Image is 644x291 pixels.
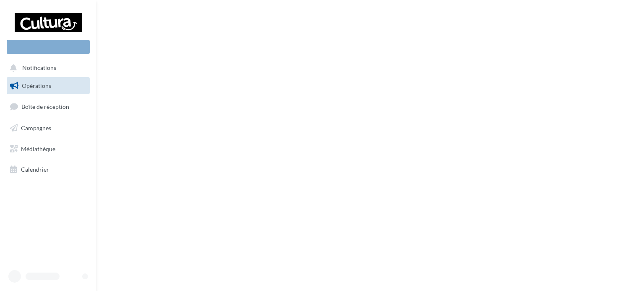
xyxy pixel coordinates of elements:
span: Médiathèque [21,145,55,152]
span: Notifications [22,64,56,72]
div: Nouvelle campagne [7,40,90,54]
span: Calendrier [21,166,49,173]
span: Campagnes [21,124,51,131]
a: Boîte de réception [5,98,91,116]
a: Campagnes [5,119,91,137]
a: Opérations [5,77,91,95]
a: Calendrier [5,161,91,178]
span: Opérations [22,82,51,89]
a: Médiathèque [5,140,91,158]
span: Boîte de réception [21,103,69,110]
